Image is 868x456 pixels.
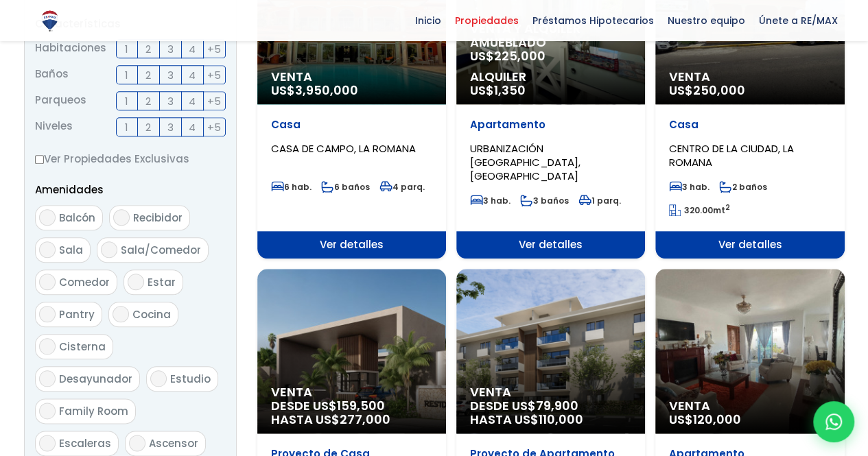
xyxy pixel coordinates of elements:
span: Balcón [59,211,95,225]
span: Ver detalles [257,231,446,259]
label: Ver Propiedades Exclusivas [35,150,226,167]
span: URBANIZACIÓN [GEOGRAPHIC_DATA], [GEOGRAPHIC_DATA] [470,141,580,183]
span: 4 [189,93,196,110]
input: Estar [128,274,144,290]
img: Logo de REMAX [38,9,62,33]
span: 2 [145,40,151,58]
span: 4 [189,67,196,84]
span: 4 [189,119,196,136]
span: DESDE US$ [271,399,432,427]
span: Desayunador [59,372,132,386]
p: Casa [271,118,432,132]
span: Ver detalles [655,231,844,259]
span: Ver detalles [456,231,645,259]
span: +5 [207,93,221,110]
span: Nuestro equipo [661,10,752,31]
span: CASA DE CAMPO, LA ROMANA [271,141,416,156]
input: Escaleras [39,435,56,451]
span: 4 parq. [379,181,425,193]
span: DESDE US$ [470,399,631,427]
span: Únete a RE/MAX [752,10,845,31]
span: US$ [669,411,741,428]
input: Family Room [39,403,56,419]
span: 1,350 [494,82,526,99]
span: 1 parq. [578,195,621,206]
span: 3 [167,67,174,84]
span: 250,000 [693,82,745,99]
span: 6 baños [321,181,370,193]
span: Sala/Comedor [121,243,201,257]
span: Cisterna [59,339,106,354]
span: Sala [59,243,83,257]
span: Niveles [35,117,73,136]
span: mt [669,204,730,216]
span: 4 [189,40,196,58]
span: +5 [207,119,221,136]
input: Recibidor [113,209,130,226]
span: 3 baños [520,195,569,206]
span: HASTA US$ [470,413,631,427]
span: Alquiler [470,70,631,84]
p: Amenidades [35,181,226,198]
span: 2 [145,93,151,110]
span: Préstamos Hipotecarios [526,10,661,31]
span: Ascensor [149,436,198,451]
input: Comedor [39,274,56,290]
span: Venta [669,399,830,413]
input: Pantry [39,306,56,322]
span: Venta [669,70,830,84]
span: HASTA US$ [271,413,432,427]
span: Propiedades [448,10,526,31]
sup: 2 [725,202,730,213]
span: Baños [35,65,69,84]
span: 2 baños [719,181,767,193]
span: 277,000 [340,411,390,428]
span: +5 [207,67,221,84]
span: 225,000 [494,47,546,64]
input: Cocina [113,306,129,322]
span: 3 [167,119,174,136]
span: 110,000 [539,411,583,428]
span: 3 hab. [669,181,709,193]
span: US$ [470,82,526,99]
span: Venta [271,385,432,399]
span: 159,500 [337,397,385,414]
span: +5 [207,40,221,58]
p: Casa [669,118,830,132]
span: 3 hab. [470,195,511,206]
span: Pantry [59,307,95,322]
input: Desayunador [39,370,56,387]
span: Recibidor [133,211,183,225]
span: Habitaciones [35,39,106,58]
span: Parqueos [35,91,86,110]
span: 1 [125,93,128,110]
p: Apartamento [470,118,631,132]
span: Escaleras [59,436,111,451]
span: 3 [167,93,174,110]
span: Estar [148,275,176,289]
span: US$ [271,82,358,99]
span: US$ [470,47,546,64]
span: Comedor [59,275,110,289]
input: Cisterna [39,338,56,355]
span: 120,000 [693,411,741,428]
span: Inicio [408,10,448,31]
span: Family Room [59,404,128,418]
span: 2 [145,119,151,136]
span: CENTRO DE LA CIUDAD, LA ROMANA [669,141,794,169]
input: Balcón [39,209,56,226]
span: 2 [145,67,151,84]
span: 79,900 [536,397,578,414]
span: 3,950,000 [295,82,358,99]
span: Cocina [132,307,171,322]
input: Estudio [150,370,167,387]
span: Venta [271,70,432,84]
span: 3 [167,40,174,58]
span: Venta [470,385,631,399]
span: 6 hab. [271,181,312,193]
span: US$ [669,82,745,99]
input: Ascensor [129,435,145,451]
input: Sala [39,241,56,258]
span: 320.00 [684,204,713,216]
span: Estudio [170,372,211,386]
